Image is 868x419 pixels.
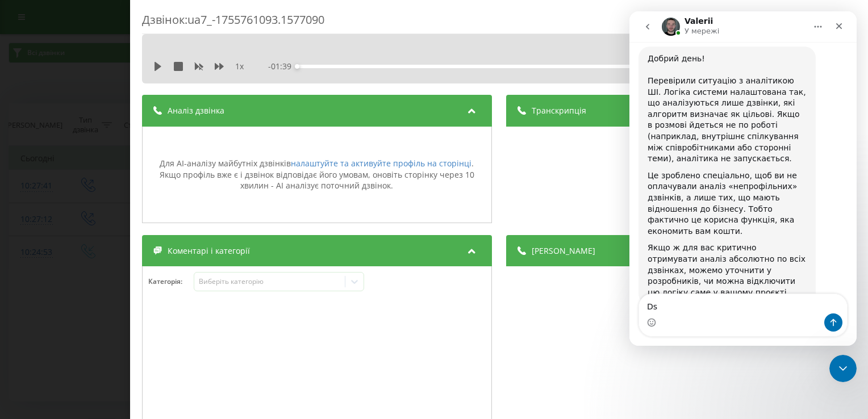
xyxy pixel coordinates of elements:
[142,12,856,34] div: Дзвінок : ua7_-1755761093.1577090
[168,245,250,257] span: Коментарі і категорії
[268,61,297,72] span: - 01:39
[148,158,486,191] div: Для AI-аналізу майбутніх дзвінків . Якщо профіль вже є і дзвінок відповідає його умовам, оновіть ...
[295,64,299,69] div: Accessibility label
[235,61,244,72] span: 1 x
[829,355,857,382] iframe: Intercom live chat
[532,105,586,116] span: Транскрипція
[629,11,857,346] iframe: Intercom live chat
[291,158,472,169] a: налаштуйте та активуйте профіль на сторінці
[532,245,595,257] span: [PERSON_NAME]
[148,278,194,286] h4: Категорія :
[199,277,341,286] div: Виберіть категорію
[168,105,224,116] span: Аналіз дзвінка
